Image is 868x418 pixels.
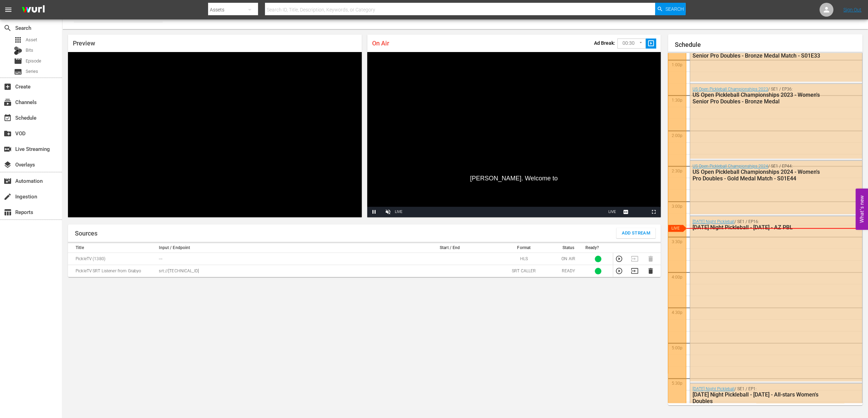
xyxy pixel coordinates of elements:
span: Episode [14,57,22,65]
a: [DATE] Night Pickleball [693,219,734,224]
span: Add Stream [621,229,650,237]
button: Preview Stream [615,255,623,263]
div: US Open Pickleball Championships 2023 - Women's Senior Pro Doubles - Bronze Medal [693,92,825,105]
span: Schedule [3,114,12,122]
span: Channels [3,98,12,106]
button: Seek to live, currently playing live [605,207,619,217]
span: Overlays [3,161,12,169]
span: VOD [3,129,12,138]
div: / SE1 / EP1: [693,386,825,404]
td: --- [157,253,405,265]
p: Ad Break: [594,40,615,46]
a: US Open Pickleball Championships 2024 [693,164,768,169]
td: SRT CALLER [494,265,553,277]
div: / SE1 / EP44: [693,164,825,182]
div: / SE1 / EP36: [693,87,825,105]
div: US Open Pickleball Championships 2024 - Women's Pro Doubles - Gold Medal Match - S01E44 [693,169,825,182]
span: menu [4,6,12,14]
td: ON AIR [553,253,583,265]
div: Video Player [367,52,661,217]
th: Format [494,243,553,253]
td: PickleTV (1380) [68,253,157,265]
th: Input / Endpoint [157,243,405,253]
span: Create [3,83,12,91]
button: Captions [619,207,633,217]
span: Series [26,68,38,75]
span: Ingestion [3,193,12,201]
button: Search [655,3,686,15]
span: Asset [14,36,22,44]
h1: Sources [75,230,97,237]
td: HLS [494,253,553,265]
span: Search [3,24,12,32]
div: Bits [14,46,22,55]
th: Start / End [405,243,494,253]
div: / SE1 / EP16: [693,219,825,231]
td: PickleTV SRT Listener from Grabyo [68,265,157,277]
div: LIVE [395,207,403,217]
a: US Open Pickleball Championships 2023 [693,87,768,92]
h1: Schedule [675,41,862,48]
div: [DATE] Night Pickleball - [DATE] - AZ PBL [693,224,825,231]
button: Fullscreen [647,207,661,217]
img: ans4CAIJ8jUAAAAAAAAAAAAAAAAAAAAAAAAgQb4GAAAAAAAAAAAAAAAAAAAAAAAAJMjXAAAAAAAAAAAAAAAAAAAAAAAAgAT5G... [17,2,50,18]
div: Video Player [68,52,362,217]
span: Asset [26,36,37,43]
button: Open Feedback Widget [856,188,868,230]
button: Delete [647,267,654,275]
span: Bits [26,47,33,54]
div: [DATE] Night Pickleball - [DATE] - All-stars Women's Doubles [693,391,825,404]
div: 00:30 [617,37,646,50]
span: LIVE [608,210,616,214]
th: Status [553,243,583,253]
span: Series [14,68,22,76]
span: Episode [26,58,41,65]
p: srt://[TECHNICAL_ID] [159,268,403,274]
button: Preview Stream [615,267,623,275]
span: Automation [3,177,12,185]
span: Preview [73,40,95,47]
button: Pause [367,207,381,217]
a: Sign Out [843,7,861,12]
span: slideshow_sharp [647,40,655,48]
span: Search [665,3,684,15]
span: On Air [372,40,389,47]
button: Unmute [381,207,395,217]
button: Transition [631,267,638,275]
button: Picture-in-Picture [633,207,647,217]
th: Title [68,243,157,253]
span: Reports [3,208,12,216]
a: [DATE] Night Pickleball [693,386,734,391]
button: Add Stream [616,228,655,238]
span: Live Streaming [3,145,12,153]
th: Ready? [583,243,613,253]
td: READY [553,265,583,277]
